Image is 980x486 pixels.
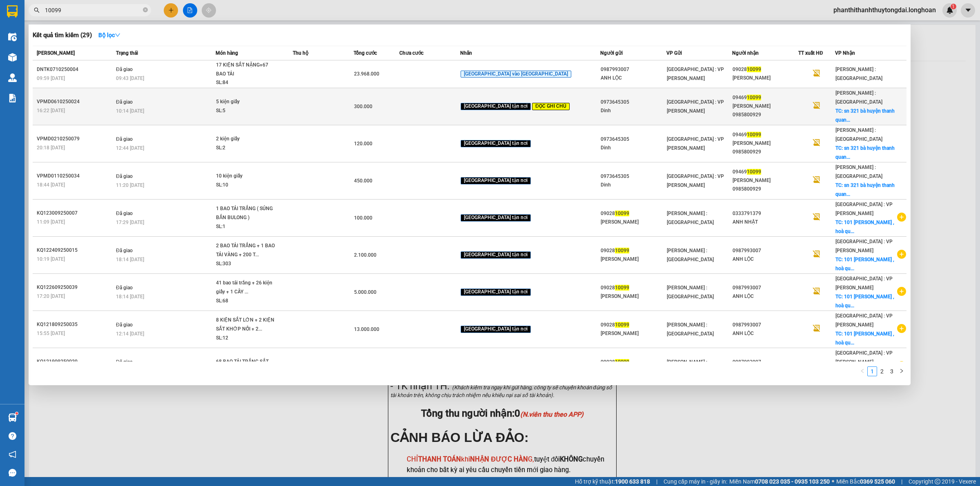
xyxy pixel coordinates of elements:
span: Trạng thái [116,50,138,56]
span: 18:14 [DATE] [116,257,144,262]
span: question-circle [9,432,16,440]
span: 10:14 [DATE] [116,108,144,114]
div: VPMD0210250079 [37,135,114,143]
span: 17:20 [DATE] [37,293,65,299]
span: VP Gửi [666,50,682,56]
span: 11:20 [DATE] [116,182,144,188]
div: ANH LỘC [733,329,798,338]
span: 09:59 [DATE] [37,75,65,81]
span: [GEOGRAPHIC_DATA] : VP [PERSON_NAME] [667,136,724,151]
div: KQ122609250039 [37,283,114,292]
span: 10099 [615,285,629,291]
div: 0987993007 [601,65,666,74]
span: 15:55 [DATE] [37,331,65,336]
span: Thu hộ [293,50,308,56]
span: Người gửi [600,50,623,56]
span: 12:14 [DATE] [116,331,144,337]
span: [GEOGRAPHIC_DATA] : VP [PERSON_NAME] [835,276,893,291]
span: [GEOGRAPHIC_DATA] : VP [PERSON_NAME] [835,239,893,253]
span: TC: sn 321 bà huyện thanh quan... [835,182,895,197]
div: [PERSON_NAME] [601,218,666,226]
span: Đã giao [116,99,133,105]
span: [GEOGRAPHIC_DATA] tận nơi [461,177,531,184]
div: 0973645305 [601,172,666,181]
div: KQ123009250007 [37,209,114,217]
span: 10099 [615,248,629,253]
span: Chưa cước [399,50,423,56]
div: SL: 5 [216,107,277,115]
span: [PERSON_NAME] : [GEOGRAPHIC_DATA] [667,285,714,300]
div: 09028 [601,209,666,218]
img: warehouse-icon [8,53,17,62]
span: Đã giao [116,136,133,142]
div: [PERSON_NAME] [601,255,666,264]
div: Dinh [601,107,666,115]
span: 13.000.000 [354,326,379,332]
img: warehouse-icon [8,413,17,422]
span: search [34,7,40,13]
div: SL: 303 [216,260,277,269]
span: close-circle [143,7,148,14]
span: [GEOGRAPHIC_DATA] tận nơi [461,326,531,333]
span: ĐỌC GHI CHÚ [532,103,570,110]
span: Đã giao [116,67,133,72]
div: ANH LỘC [601,74,666,82]
span: [PERSON_NAME] [37,50,75,56]
span: 300.000 [354,104,372,109]
img: logo-vxr [7,5,18,18]
span: [PERSON_NAME] : [GEOGRAPHIC_DATA] [667,359,714,374]
span: right [899,368,904,373]
div: SL: 2 [216,144,277,153]
span: [PERSON_NAME] : [GEOGRAPHIC_DATA] [667,211,714,225]
span: Đã giao [116,285,133,291]
div: [PERSON_NAME] [601,329,666,338]
span: 10099 [747,95,761,100]
button: Bộ lọcdown [92,29,127,42]
div: ANH NHẬT [733,218,798,226]
span: [GEOGRAPHIC_DATA] tận nơi [461,251,531,259]
div: Dinh [601,144,666,152]
span: 10:19 [DATE] [37,256,65,262]
span: Tổng cước [354,50,377,56]
div: KQ121909250020 [37,357,114,366]
span: [GEOGRAPHIC_DATA] : VP [PERSON_NAME] [667,173,724,188]
span: close-circle [143,7,148,12]
span: 09:43 [DATE] [116,75,144,81]
sup: 1 [16,412,18,415]
span: down [115,32,120,38]
span: [PERSON_NAME] : [GEOGRAPHIC_DATA] [835,164,882,179]
span: Đã giao [116,248,133,253]
span: 23.968.000 [354,71,379,77]
div: 0987993007 [733,284,798,292]
span: [GEOGRAPHIC_DATA] tận nơi [461,140,531,147]
a: 3 [887,367,896,376]
div: KQ122409250015 [37,246,114,255]
div: 17 KIỆN SẮT NẶNG+67 BAO TẢI [216,61,277,78]
span: [GEOGRAPHIC_DATA] : VP [PERSON_NAME] [835,350,893,365]
span: 100.000 [354,215,372,221]
span: TC: 101 [PERSON_NAME] , hoà qu... [835,220,894,234]
img: warehouse-icon [8,33,17,41]
span: 20:18 [DATE] [37,145,65,151]
span: Đã giao [116,173,133,179]
span: 10099 [747,169,761,175]
div: SL: 10 [216,181,277,190]
div: 10 kiện giấy [216,172,277,181]
span: 120.000 [354,141,372,146]
button: left [857,366,867,376]
span: [PERSON_NAME] : [GEOGRAPHIC_DATA] [835,127,882,142]
div: 0987993007 [733,246,798,255]
div: 68 BAO TẢI TRẮNG SẮT [216,357,277,366]
span: TT xuất HĐ [798,50,823,56]
span: TC: 101 [PERSON_NAME] , hoà qu... [835,294,894,308]
div: 5 kiện giấy [216,98,277,107]
li: Next Page [897,366,906,376]
div: SL: 68 [216,297,277,306]
span: TC: 101 [PERSON_NAME] , hoà qu... [835,257,894,271]
span: [GEOGRAPHIC_DATA] tận nơi [461,288,531,296]
div: 09028 [733,65,798,74]
div: 0987993007 [733,321,798,329]
div: 09028 [601,321,666,329]
span: [GEOGRAPHIC_DATA] : VP [PERSON_NAME] [835,202,893,216]
input: Tìm tên, số ĐT hoặc mã đơn [45,6,141,15]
